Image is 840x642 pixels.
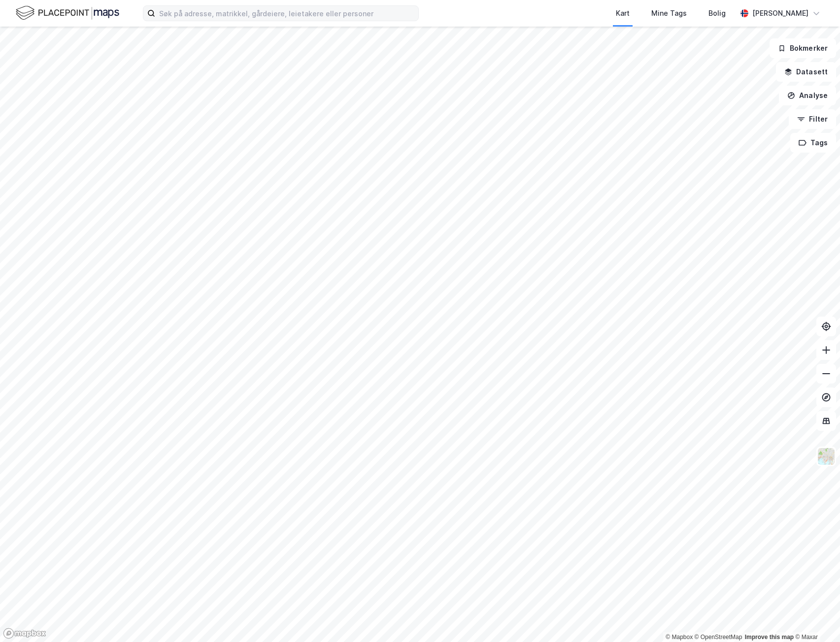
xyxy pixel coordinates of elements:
[791,595,840,642] div: Kontrollprogram for chat
[752,7,808,19] div: [PERSON_NAME]
[616,7,630,19] div: Kart
[791,595,840,642] iframe: Chat Widget
[708,7,726,19] div: Bolig
[651,7,687,19] div: Mine Tags
[16,4,119,22] img: logo.f888ab2527a4732fd821a326f86c7f29.svg
[155,6,418,21] input: Søk på adresse, matrikkel, gårdeiere, leietakere eller personer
